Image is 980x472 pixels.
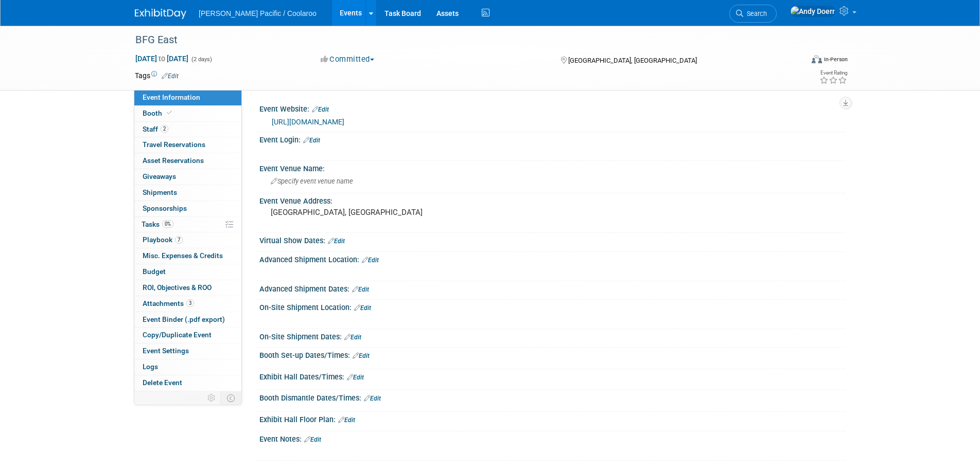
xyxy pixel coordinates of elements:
[134,264,241,280] a: Budget
[135,9,186,19] img: ExhibitDay
[272,118,344,126] a: [URL][DOMAIN_NAME]
[162,220,173,228] span: 0%
[259,390,845,404] div: Booth Dismantle Dates/Times:
[134,296,241,312] a: Attachments3
[203,391,221,405] td: Personalize Event Tab Strip
[259,193,845,206] div: Event Venue Address:
[143,125,168,133] span: Staff
[143,251,223,260] span: Misc. Expenses & Credits
[142,220,173,228] span: Tasks
[134,375,241,391] a: Delete Event
[259,300,845,313] div: On-Site Shipment Location:
[134,137,241,153] a: Travel Reservations
[134,232,241,248] a: Playbook7
[259,233,845,246] div: Virtual Show Dates:
[134,153,241,169] a: Asset Reservations
[143,331,212,339] span: Copy/Duplicate Event
[143,347,189,355] span: Event Settings
[259,161,845,174] div: Event Venue Name:
[143,267,166,276] span: Budget
[134,106,241,121] a: Booth
[134,201,241,216] a: Sponsorships
[199,9,317,17] span: [PERSON_NAME] Pacific / Coolaroo
[259,431,845,445] div: Event Notes:
[259,252,845,265] div: Advanced Shipment Location:
[143,235,183,244] span: Playbook
[344,334,361,341] a: Edit
[143,172,176,180] span: Giveaways
[790,6,835,17] img: Andy Doerr
[134,312,241,328] a: Event Binder (.pdf export)
[143,204,187,212] span: Sponsorships
[271,177,353,185] span: Specify event venue name
[354,304,371,312] a: Edit
[259,132,845,146] div: Event Login:
[143,362,158,371] span: Logs
[312,106,329,113] a: Edit
[143,109,174,117] span: Booth
[352,286,369,293] a: Edit
[143,299,194,307] span: Attachments
[157,55,167,63] span: to
[259,412,845,425] div: Exhibit Hall Floor Plan:
[362,257,379,264] a: Edit
[162,72,179,80] a: Edit
[364,395,381,402] a: Edit
[812,55,822,63] img: Format-Inperson.png
[134,217,241,232] a: Tasks0%
[221,391,242,405] td: Toggle Event Tabs
[259,281,845,295] div: Advanced Shipment Dates:
[143,140,205,149] span: Travel Reservations
[167,110,172,116] i: Booth reservation complete
[353,352,370,359] a: Edit
[134,343,241,359] a: Event Settings
[271,208,492,217] pre: [GEOGRAPHIC_DATA], [GEOGRAPHIC_DATA]
[161,125,168,133] span: 2
[175,236,183,244] span: 7
[135,54,189,63] span: [DATE] [DATE]
[132,31,787,49] div: BFG East
[317,54,378,65] button: Committed
[134,359,241,375] a: Logs
[824,56,848,63] div: In-Person
[143,283,212,292] span: ROI, Objectives & ROO
[259,348,845,361] div: Booth Set-up Dates/Times:
[134,122,241,137] a: Staff2
[328,238,345,245] a: Edit
[303,137,320,144] a: Edit
[259,329,845,342] div: On-Site Shipment Dates:
[347,374,364,381] a: Edit
[186,299,194,307] span: 3
[143,188,177,196] span: Shipments
[134,280,241,296] a: ROI, Objectives & ROO
[143,93,200,101] span: Event Information
[134,169,241,185] a: Giveaways
[143,315,225,323] span: Event Binder (.pdf export)
[134,90,241,105] a: Event Information
[190,56,212,63] span: (2 days)
[134,328,241,343] a: Copy/Duplicate Event
[135,70,179,81] td: Tags
[143,378,182,387] span: Delete Event
[304,436,321,443] a: Edit
[743,10,767,17] span: Search
[134,185,241,201] a: Shipments
[819,70,847,76] div: Event Rating
[259,101,845,115] div: Event Website:
[134,248,241,264] a: Misc. Expenses & Credits
[729,5,777,23] a: Search
[259,369,845,383] div: Exhibit Hall Dates/Times:
[338,416,355,424] a: Edit
[568,57,697,64] span: [GEOGRAPHIC_DATA], [GEOGRAPHIC_DATA]
[742,53,848,69] div: Event Format
[143,156,204,165] span: Asset Reservations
